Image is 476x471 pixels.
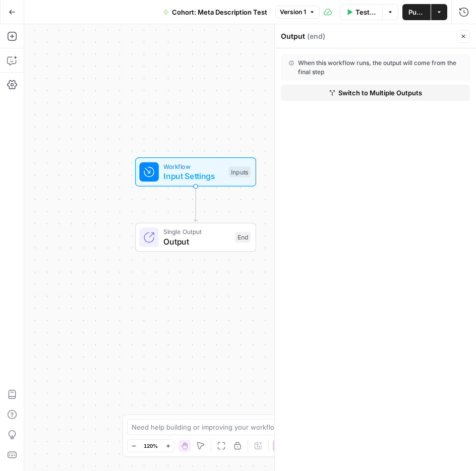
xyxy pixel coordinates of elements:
[102,223,289,252] div: Single OutputOutputEnd
[163,236,230,248] span: Output
[289,58,462,77] div: When this workflow runs, the output will come from the final step
[275,6,320,19] button: Version 1
[157,4,273,20] button: Cohort: Meta Description Test
[102,157,289,187] div: WorkflowInput SettingsInputsTest Step
[235,232,251,243] div: End
[281,31,454,41] div: Output
[228,166,251,178] div: Inputs
[163,227,230,237] span: Single Output
[408,7,425,17] span: Publish
[163,170,223,182] span: Input Settings
[338,88,422,98] span: Switch to Multiple Outputs
[172,7,267,17] span: Cohort: Meta Description Test
[280,8,306,17] span: Version 1
[402,4,431,20] button: Publish
[355,7,377,17] span: Test Data
[307,31,325,41] span: ( end )
[281,85,470,101] button: Switch to Multiple Outputs
[163,161,223,171] span: Workflow
[194,187,197,222] g: Edge from start to end
[340,4,383,20] button: Test Data
[144,442,158,450] span: 120%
